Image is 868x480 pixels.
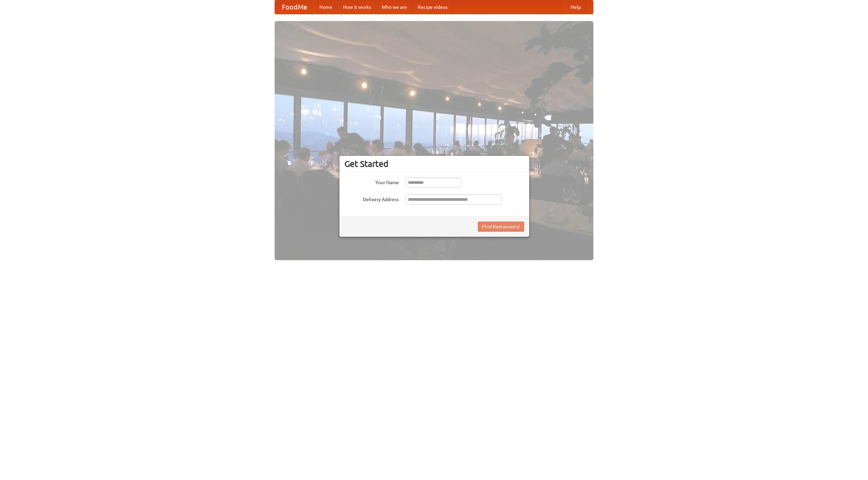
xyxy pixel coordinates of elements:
a: How it works [338,0,376,14]
a: Home [314,0,338,14]
a: Who we are [376,0,412,14]
label: Delivery Address [344,194,399,203]
h3: Get Started [344,159,524,169]
button: Find Restaurants! [478,222,524,232]
a: FoodMe [275,0,314,14]
a: Help [565,0,586,14]
label: Your Name [344,177,399,186]
a: Recipe videos [412,0,453,14]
